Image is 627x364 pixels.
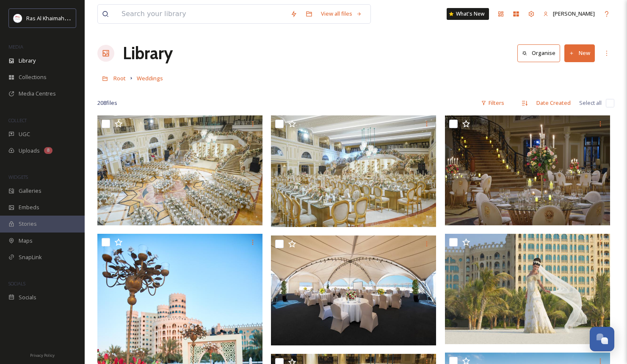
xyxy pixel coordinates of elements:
[19,237,33,245] span: Maps
[271,115,436,227] img: 8_PA_Wedding Setup_27 Jan.jpg
[477,95,508,111] div: Filters
[19,90,56,98] span: Media Centres
[19,203,39,211] span: Embeds
[564,44,595,62] button: New
[14,14,22,22] img: Logo_RAKTDA_RGB-01.png
[30,353,55,358] span: Privacy Policy
[137,74,163,82] span: Weddings
[123,41,173,66] a: Library
[19,147,40,155] span: Uploads
[8,280,25,287] span: SOCIALS
[19,220,37,228] span: Stories
[19,293,36,301] span: Socials
[137,73,163,83] a: Weddings
[8,44,23,50] span: MEDIA
[44,147,52,154] div: 8
[590,327,614,351] button: Open Chat
[271,235,436,345] img: Waldorf Astoria RAK - wedding (3).jpg
[532,95,575,111] div: Date Created
[19,57,36,65] span: Library
[113,73,126,83] a: Root
[113,74,126,82] span: Root
[553,10,595,17] span: [PERSON_NAME]
[117,5,286,23] input: Search your library
[19,253,42,261] span: SnapLink
[517,44,560,62] button: Organise
[30,350,55,360] a: Privacy Policy
[97,99,117,107] span: 208 file s
[19,73,47,81] span: Collections
[19,130,30,138] span: UGC
[97,115,262,225] img: 5_PA_Wedding Setup_27 Jan.jpg
[447,8,489,20] a: What's New
[539,5,599,22] a: [PERSON_NAME]
[317,5,366,22] a: View all files
[8,117,27,123] span: COLLECT
[445,234,610,344] img: Waldorf Astoria RAK - wedding (2).jpg
[26,14,146,22] span: Ras Al Khaimah Tourism Development Authority
[19,187,41,195] span: Galleries
[445,115,610,225] img: PA Wedding Banquet Style closeup .jpg
[579,99,602,107] span: Select all
[8,174,28,180] span: WIDGETS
